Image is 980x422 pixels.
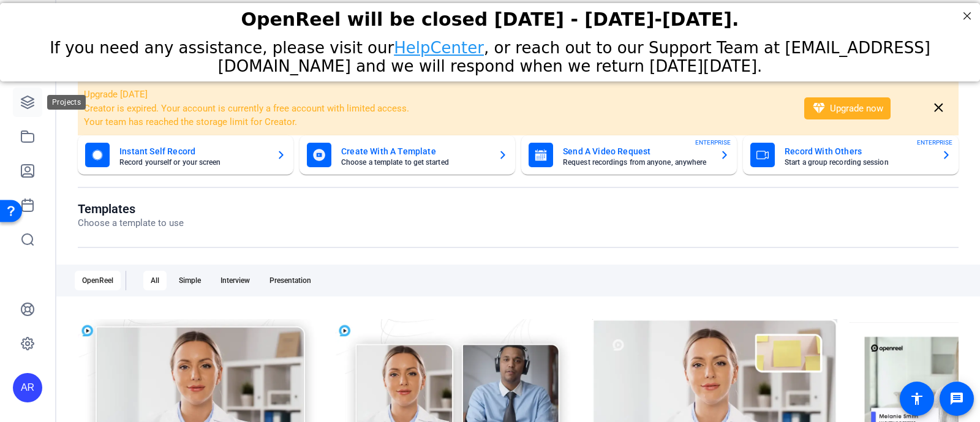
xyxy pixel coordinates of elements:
mat-card-subtitle: Choose a template to get started [341,159,488,166]
mat-icon: play_arrow [938,394,953,409]
div: Presentation [262,271,318,290]
span: Preview [PERSON_NAME] [424,398,508,405]
div: AR [13,373,42,402]
mat-icon: play_arrow [150,394,165,409]
p: Choose a template to use [78,216,184,230]
span: If you need any assistance, please visit our , or reach out to our Support Team at [EMAIL_ADDRESS... [50,36,930,72]
mat-card-title: Record With Others [785,144,932,159]
div: Interview [213,271,257,290]
mat-icon: message [949,391,964,406]
button: Create With A TemplateChoose a template to get started [300,135,515,175]
mat-icon: check_circle [404,359,419,374]
mat-card-title: Send A Video Request [563,144,710,159]
h1: Templates [78,202,184,216]
div: OpenReel will be closed [DATE] - [DATE]-[DATE]. [15,6,965,27]
button: Upgrade now [804,97,891,119]
mat-card-subtitle: Record yourself or your screen [119,159,266,166]
mat-icon: check_circle [147,359,162,374]
mat-card-title: Instant Self Record [119,144,266,159]
mat-icon: play_arrow [407,394,422,409]
mat-icon: check_circle [661,359,676,374]
span: ENTERPRISE [695,138,731,147]
mat-icon: play_arrow [665,394,679,409]
span: ENTERPRISE [917,138,952,147]
button: Instant Self RecordRecord yourself or your screen [78,135,293,175]
div: OpenReel [75,271,121,290]
mat-card-subtitle: Request recordings from anyone, anywhere [563,159,710,166]
span: Start with [PERSON_NAME] [679,363,768,370]
span: Upgrade [DATE] [84,89,148,100]
mat-icon: check_circle [919,359,933,374]
mat-card-subtitle: Start a group recording session [785,159,932,166]
mat-icon: close [931,100,946,116]
span: Preview [PERSON_NAME] [167,398,251,405]
li: Your team has reached the storage limit for Creator. [84,115,788,129]
button: Send A Video RequestRequest recordings from anyone, anywhereENTERPRISE [521,135,737,175]
mat-icon: diamond [812,101,826,116]
button: Record With OthersStart a group recording sessionENTERPRISE [743,135,959,175]
div: Projects [47,95,86,110]
div: All [143,271,167,290]
mat-card-title: Create With A Template [341,144,488,159]
div: Simple [171,271,208,290]
mat-icon: accessibility [910,391,924,406]
li: Creator is expired. Your account is currently a free account with limited access. [84,102,788,116]
a: HelpCenter [394,36,484,54]
span: Preview [PERSON_NAME] [682,398,765,405]
span: Start with [PERSON_NAME] [164,363,254,370]
span: Start with [PERSON_NAME] [421,363,511,370]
